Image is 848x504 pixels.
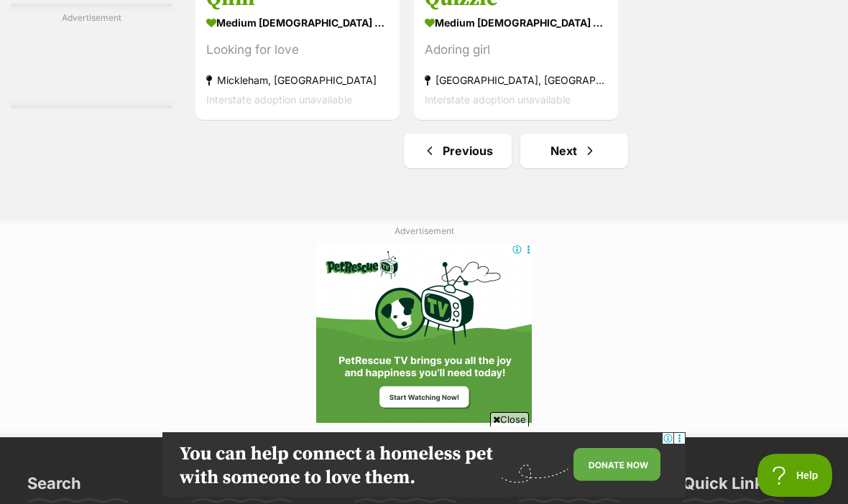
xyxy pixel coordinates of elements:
[757,454,834,497] iframe: Help Scout Beacon - Open
[425,39,607,59] div: Adoring girl
[425,70,607,89] strong: [GEOGRAPHIC_DATA], [GEOGRAPHIC_DATA]
[206,70,389,89] strong: Mickleham, [GEOGRAPHIC_DATA]
[425,11,607,32] strong: medium [DEMOGRAPHIC_DATA] Dog
[162,432,686,497] iframe: Advertisement
[206,39,389,59] div: Looking for love
[404,134,512,168] a: Previous page
[683,473,773,502] h3: Quick Links
[27,473,81,502] h3: Search
[313,243,535,423] iframe: Advertisement
[520,134,628,168] a: Next page
[206,11,389,32] strong: medium [DEMOGRAPHIC_DATA] Dog
[11,4,172,108] div: Advertisement
[194,134,837,168] nav: Pagination
[206,93,352,105] span: Interstate adoption unavailable
[425,93,571,105] span: Interstate adoption unavailable
[490,412,529,426] span: Close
